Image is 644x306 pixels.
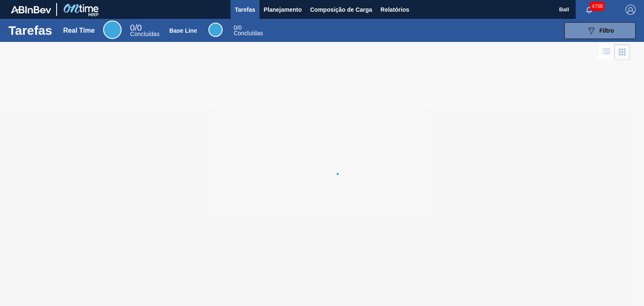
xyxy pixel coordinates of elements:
h1: Tarefas [8,26,52,35]
span: Concluídas [130,31,159,37]
img: TNhmsLtSVTkK8tSr43FrP2fwEKptu5GPRR3wAAAABJRU5ErkJggg== [11,6,51,13]
span: Planejamento [264,5,302,15]
div: Real Time [63,27,95,34]
div: Base Line [234,25,263,36]
span: Composição de Carga [310,5,372,15]
span: Concluídas [234,30,263,36]
span: / 0 [234,24,241,31]
span: 0 [130,23,135,32]
button: Notificações [576,4,602,16]
span: 4756 [590,2,605,11]
span: Tarefas [235,5,255,15]
div: Real Time [130,24,159,37]
div: Base Line [208,23,223,37]
span: Filtro [600,27,614,34]
button: Filtro [564,22,636,39]
img: Logout [626,5,636,15]
div: Base Line [169,27,197,34]
div: Real Time [103,21,122,39]
span: 0 [234,24,237,31]
span: / 0 [130,23,142,32]
span: Relatórios [381,5,409,15]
